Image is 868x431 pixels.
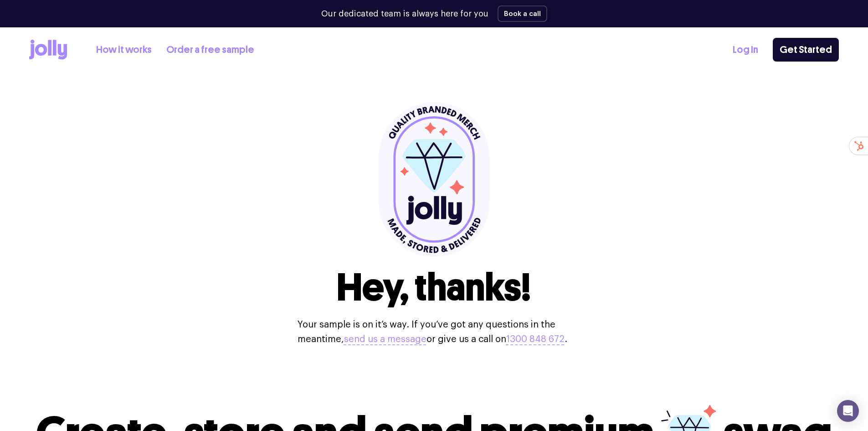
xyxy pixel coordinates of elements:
[733,42,758,57] a: Log In
[96,42,152,57] a: How it works
[506,335,565,344] a: 1300 848 672
[344,332,426,347] button: send us a message
[337,268,531,306] h1: Hey, thanks!
[298,317,571,347] p: Your sample is on it’s way. If you’ve got any questions in the meantime, or give us a call on .
[166,42,254,57] a: Order a free sample
[321,8,488,20] p: Our dedicated team is always here for you
[498,5,547,22] button: Book a call
[773,38,839,62] a: Get Started
[837,400,859,422] div: Open Intercom Messenger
